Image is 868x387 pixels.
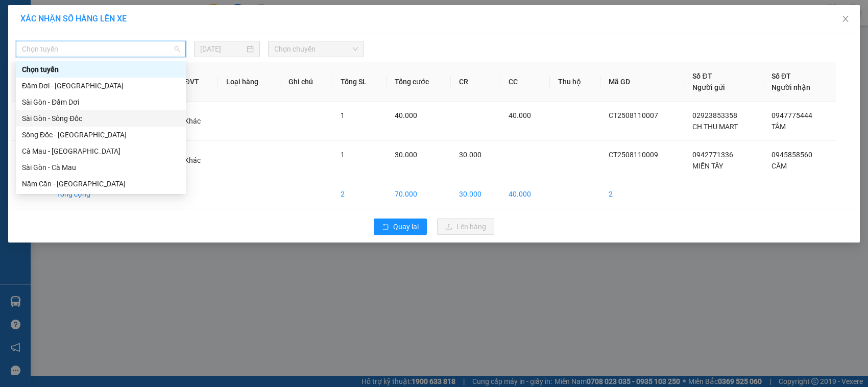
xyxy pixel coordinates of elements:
span: TÂM [771,123,786,131]
th: Tổng cước [387,62,451,102]
span: 30.000 [459,151,481,159]
div: Đầm Dơi - Sài Gòn [16,78,186,94]
span: Số ĐT [771,72,791,80]
th: Thu hộ [550,62,600,102]
div: Chọn tuyến [22,64,180,75]
span: close [841,15,850,23]
span: Chọn tuyến [22,41,180,57]
button: uploadLên hàng [437,219,494,235]
div: Đầm Dơi - [GEOGRAPHIC_DATA] [22,80,180,91]
div: Sài Gòn - Sông Đốc [22,113,180,124]
th: CC [500,62,550,102]
td: Tổng cộng [49,180,145,208]
span: CT2508110007 [609,111,658,119]
span: 0947775444 [771,111,812,119]
td: 30.000 [451,180,500,208]
div: Sài Gòn - Cà Mau [22,162,180,173]
span: 40.000 [509,111,531,119]
th: Loại hàng [218,62,280,102]
div: Chọn tuyến [16,61,186,78]
th: STT [11,62,49,102]
div: Sài Gòn - Đầm Dơi [22,96,180,108]
span: Người gửi [692,83,725,91]
span: 0942771336 [692,151,733,159]
th: Ghi chú [280,62,332,102]
input: 11/08/2025 [200,43,245,55]
td: Khác [176,102,218,141]
td: 1 [11,102,49,141]
span: Chọn chuyến [274,41,357,57]
th: ĐVT [176,62,218,102]
button: rollbackQuay lại [374,219,427,235]
td: 2 [332,180,387,208]
span: CT2508110009 [609,151,658,159]
div: Sài Gòn - Sông Đốc [16,110,186,127]
td: 40.000 [500,180,550,208]
span: MIỀN TÂY [692,162,723,170]
span: CH THU MART [692,123,738,131]
div: Năm Căn - Sài Gòn [16,176,186,192]
td: 2 [600,180,685,208]
span: CẦM [771,162,787,170]
span: 0945858560 [771,151,812,159]
div: Cà Mau - Sài Gòn [16,143,186,159]
div: Sài Gòn - Đầm Dơi [16,94,186,110]
div: Cà Mau - [GEOGRAPHIC_DATA] [22,146,180,157]
span: XÁC NHẬN SỐ HÀNG LÊN XE [20,14,127,23]
span: 40.000 [395,111,417,119]
div: Sông Đốc - Sài Gòn [16,127,186,143]
td: Khác [176,141,218,180]
button: Close [831,5,860,34]
span: 02923853358 [692,111,737,119]
div: Sài Gòn - Cà Mau [16,159,186,176]
span: rollback [382,223,389,231]
th: Tổng SL [332,62,387,102]
span: 30.000 [395,151,417,159]
div: Sông Đốc - [GEOGRAPHIC_DATA] [22,129,180,140]
span: 1 [341,151,345,159]
span: Người nhận [771,83,810,91]
span: Số ĐT [692,72,712,80]
span: Quay lại [393,221,419,232]
span: 1 [341,111,345,119]
th: CR [451,62,500,102]
th: Mã GD [600,62,685,102]
div: Năm Căn - [GEOGRAPHIC_DATA] [22,178,180,189]
td: 2 [11,141,49,180]
td: 70.000 [387,180,451,208]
